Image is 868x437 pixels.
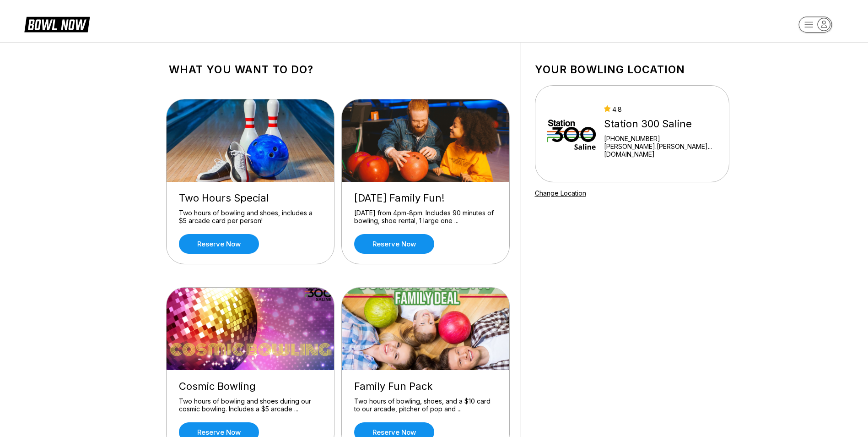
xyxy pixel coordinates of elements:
div: Two hours of bowling and shoes during our cosmic bowling. Includes a $5 arcade ... [179,397,322,413]
a: Reserve now [179,234,259,254]
div: Station 300 Saline [604,118,717,130]
h1: Your bowling location [535,63,729,76]
h1: What you want to do? [169,63,507,76]
div: [DATE] from 4pm-8pm. Includes 90 minutes of bowling, shoe rental, 1 large one ... [354,209,497,225]
img: Station 300 Saline [547,99,596,168]
div: Two Hours Special [179,192,322,204]
img: Cosmic Bowling [167,288,335,370]
div: [DATE] Family Fun! [354,192,497,204]
a: Change Location [535,189,586,197]
div: Family Fun Pack [354,380,497,393]
div: [PHONE_NUMBER] [604,135,717,142]
div: Cosmic Bowling [179,380,322,393]
img: Friday Family Fun! [342,99,510,182]
div: 4.8 [604,105,717,113]
a: [PERSON_NAME].[PERSON_NAME]...[DOMAIN_NAME] [604,142,717,158]
a: Reserve now [354,234,434,254]
img: Two Hours Special [167,99,335,182]
div: Two hours of bowling and shoes, includes a $5 arcade card per person! [179,209,322,225]
img: Family Fun Pack [342,288,510,370]
div: Two hours of bowling, shoes, and a $10 card to our arcade, pitcher of pop and ... [354,397,497,413]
